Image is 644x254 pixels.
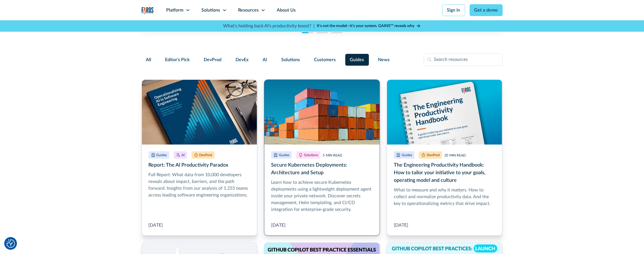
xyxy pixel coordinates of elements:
a: It’s not the model—it’s your system. GAINS™ reveals why [317,23,421,29]
a: The Engineering Productivity Handbook: How to tailor your initiative to your goals, operating mod... [387,79,503,236]
span: News [378,56,390,63]
a: Sign in [442,4,465,16]
a: Report: The AI Productivity Paradox [142,79,258,236]
form: Filter Form [142,54,503,66]
img: Multi-colored shipping containers representing Kubernetes [264,80,380,145]
img: Logo of the analytics and reporting company Faros. [142,7,154,15]
a: Secure Kubernetes Deployments: Architecture and Setup [264,79,380,236]
img: Image of a spiral bound Engineering Productivity Handbook on a blue background [387,80,502,145]
span: Guides [350,56,364,63]
p: What's holding back AI's productivity boost? | [223,23,315,29]
div: Solutions [201,7,220,14]
input: Search resources [424,54,503,66]
img: Revisit consent button [6,239,15,248]
span: AI [263,56,267,63]
span: Customers [314,56,336,63]
div: Resources [238,7,259,14]
span: DevProd [204,56,222,63]
a: home [142,7,154,15]
span: DevEx [236,56,249,63]
span: Solutions [282,56,300,63]
div: Platform [166,7,183,14]
span: All [146,56,151,63]
span: Editor's Pick [165,56,190,63]
strong: It’s not the model—it’s your system. GAINS™ reveals why [317,24,415,28]
a: Get a demo [470,4,503,16]
button: Cookie Settings [6,239,15,248]
img: Desk showing the Operationalizing AI in Software Engineering report next to coffee and glasses [142,80,257,145]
